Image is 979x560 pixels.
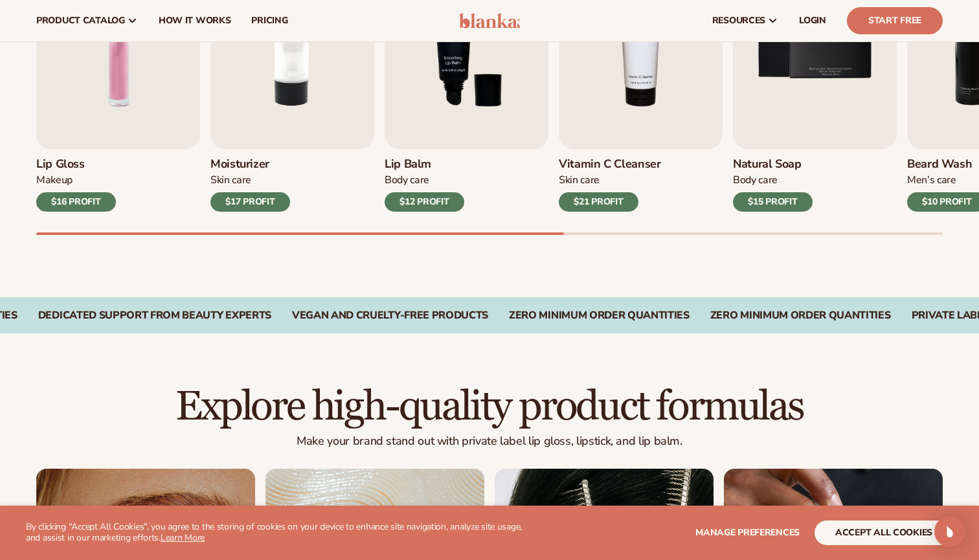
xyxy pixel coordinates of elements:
[36,16,125,26] span: product catalog
[26,522,531,544] p: By clicking "Accept All Cookies", you agree to the storing of cookies on your device to enhance s...
[36,192,116,212] div: $16 PROFIT
[385,157,464,172] h3: Lip Balm
[36,157,116,172] h3: Lip Gloss
[210,157,290,172] h3: Moisturizer
[36,434,943,449] p: Make your brand stand out with private label lip gloss, lipstick, and lip balm.
[559,174,661,187] div: Skin Care
[695,526,800,539] span: Manage preferences
[559,192,638,212] div: $21 PROFIT
[733,192,813,212] div: $15 PROFIT
[292,309,488,322] div: Vegan and Cruelty-Free Products
[509,309,690,322] div: Zero Minimum Order QuantitieS
[695,521,800,545] button: Manage preferences
[36,385,943,429] h2: Explore high-quality product formulas
[210,174,290,187] div: Skin Care
[815,521,953,545] button: accept all cookies
[847,7,943,34] a: Start Free
[799,16,826,26] span: LOGIN
[385,192,464,212] div: $12 PROFIT
[712,16,765,26] span: resources
[934,516,965,547] div: Open Intercom Messenger
[559,157,661,172] h3: Vitamin C Cleanser
[251,16,287,26] span: pricing
[38,309,271,322] div: DEDICATED SUPPORT FROM BEAUTY EXPERTS
[161,532,205,544] a: Learn More
[459,13,521,28] img: logo
[733,174,813,187] div: Body Care
[710,309,891,322] div: Zero Minimum Order QuantitieS
[385,174,464,187] div: Body Care
[210,192,290,212] div: $17 PROFIT
[36,174,116,187] div: Makeup
[159,16,231,26] span: How It Works
[733,157,813,172] h3: Natural Soap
